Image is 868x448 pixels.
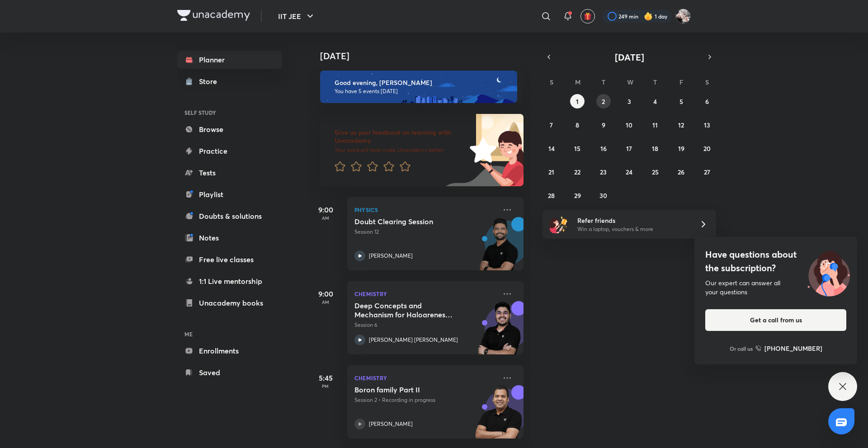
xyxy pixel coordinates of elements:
abbr: Monday [575,78,580,86]
button: IIT JEE [273,7,321,25]
span: [DATE] [615,51,644,63]
button: September 10, 2025 [622,118,637,132]
abbr: September 18, 2025 [652,144,658,153]
abbr: September 2, 2025 [602,97,605,106]
a: Practice [177,142,282,160]
a: Browse [177,120,282,138]
p: You have 5 events [DATE] [335,88,509,95]
img: ttu_illustration_new.svg [800,248,857,297]
abbr: September 11, 2025 [652,121,658,129]
p: Chemistry [354,373,496,383]
button: September 14, 2025 [544,141,559,156]
h5: 9:00 [307,204,344,215]
a: [PHONE_NUMBER] [755,344,822,353]
p: AM [307,215,344,221]
p: [PERSON_NAME] [369,252,413,260]
a: Enrollments [177,342,282,360]
abbr: September 17, 2025 [626,144,632,153]
img: evening [320,71,517,103]
img: streak [644,12,653,21]
button: September 7, 2025 [544,118,559,132]
abbr: September 22, 2025 [574,168,580,176]
button: September 1, 2025 [570,94,585,108]
a: Notes [177,229,282,247]
div: Store [199,76,222,87]
p: Session 6 [354,321,496,329]
button: September 24, 2025 [622,165,637,179]
abbr: September 29, 2025 [574,191,581,200]
img: feedback_image [439,114,524,186]
a: Doubts & solutions [177,207,282,225]
button: September 25, 2025 [648,165,662,179]
button: avatar [580,9,595,24]
button: September 19, 2025 [674,141,689,156]
h5: Doubt Clearing Session [354,217,467,226]
button: September 8, 2025 [570,118,585,132]
h4: [DATE] [320,51,533,61]
abbr: September 28, 2025 [548,191,555,200]
p: Physics [354,204,496,215]
button: September 23, 2025 [596,165,611,179]
button: September 27, 2025 [700,165,714,179]
abbr: Friday [679,78,683,86]
button: September 11, 2025 [648,118,662,132]
button: September 15, 2025 [570,141,585,156]
a: Company Logo [177,10,250,23]
img: unacademy [474,217,524,279]
abbr: Saturday [705,78,709,86]
p: Session 2 • Recording in progress [354,396,496,404]
abbr: September 7, 2025 [550,121,553,129]
p: Or call us [730,344,753,353]
abbr: September 24, 2025 [626,168,632,176]
abbr: September 1, 2025 [576,97,579,106]
button: September 16, 2025 [596,141,611,156]
abbr: September 14, 2025 [548,144,555,153]
abbr: Tuesday [602,78,605,86]
abbr: September 21, 2025 [548,168,554,176]
h6: Good evening, [PERSON_NAME] [335,79,509,87]
a: Playlist [177,185,282,203]
button: September 30, 2025 [596,188,611,203]
h4: Have questions about the subscription? [705,248,846,275]
img: Navin Raj [675,9,691,24]
abbr: Thursday [653,78,657,86]
button: September 22, 2025 [570,165,585,179]
p: AM [307,299,344,305]
img: unacademy [474,301,524,363]
p: Chemistry [354,288,496,299]
img: Company Logo [177,10,250,21]
abbr: September 25, 2025 [652,168,659,176]
a: Free live classes [177,250,282,269]
abbr: September 6, 2025 [705,97,709,106]
abbr: September 8, 2025 [576,121,579,129]
abbr: September 3, 2025 [627,97,631,106]
abbr: September 9, 2025 [602,121,605,129]
a: Planner [177,51,282,69]
a: Unacademy books [177,294,282,312]
img: avatar [584,12,592,20]
abbr: September 16, 2025 [600,144,607,153]
button: [DATE] [555,51,703,63]
a: 1:1 Live mentorship [177,272,282,290]
abbr: September 26, 2025 [678,168,684,176]
p: PM [307,383,344,389]
button: September 17, 2025 [622,141,637,156]
p: Session 12 [354,228,496,236]
p: [PERSON_NAME] [PERSON_NAME] [369,336,458,344]
abbr: September 30, 2025 [599,191,607,200]
abbr: September 12, 2025 [678,121,684,129]
a: Store [177,72,282,90]
button: September 9, 2025 [596,118,611,132]
abbr: Sunday [550,78,553,86]
abbr: September 13, 2025 [704,121,710,129]
a: Saved [177,363,282,382]
abbr: September 15, 2025 [574,144,580,153]
button: September 26, 2025 [674,165,689,179]
button: September 6, 2025 [700,94,714,108]
button: September 4, 2025 [648,94,662,108]
h5: Boron family Part II [354,385,467,394]
h6: Refer friends [577,216,689,225]
button: September 13, 2025 [700,118,714,132]
button: September 12, 2025 [674,118,689,132]
p: Your word will help make Unacademy better [335,146,467,154]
